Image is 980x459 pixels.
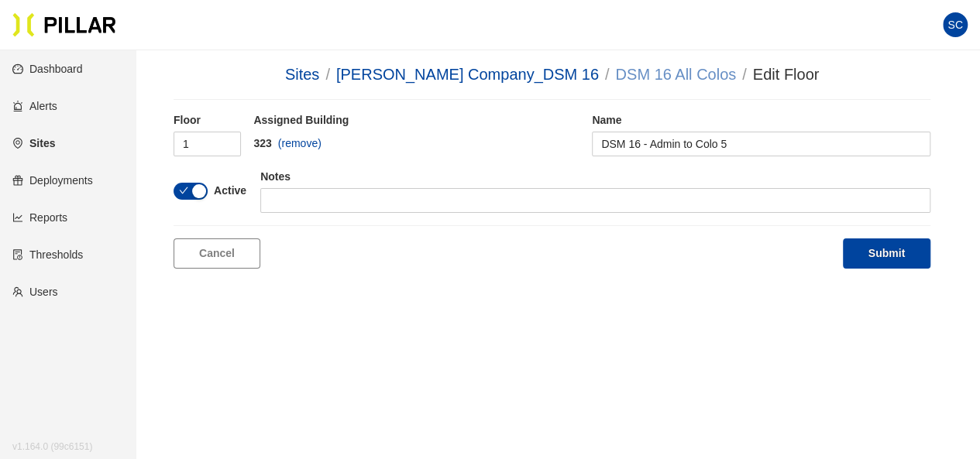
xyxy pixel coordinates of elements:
[278,135,322,152] span: (remove)
[742,66,747,83] span: /
[592,112,930,128] label: Name
[843,238,930,269] button: Submit
[179,186,188,195] span: check
[12,211,67,224] a: line-chartReports
[753,66,820,83] span: Edit Floor
[947,12,962,37] span: SC
[325,66,330,83] span: /
[12,63,83,75] a: dashboardDashboard
[615,66,736,83] a: DSM 16 All Colos
[253,135,271,152] div: 323
[605,66,610,83] span: /
[253,112,592,128] label: Assigned Building
[214,183,246,199] label: Active
[12,286,58,298] a: teamUsers
[12,137,55,149] a: environmentSites
[12,100,57,112] a: alertAlerts
[12,12,116,37] img: Pillar Technologies
[336,66,599,83] a: [PERSON_NAME] Company_DSM 16
[174,112,241,128] label: Floor
[12,174,93,187] a: giftDeployments
[285,66,319,83] a: Sites
[260,169,930,185] label: Notes
[174,238,260,269] a: Cancel
[12,248,83,261] a: exceptionThresholds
